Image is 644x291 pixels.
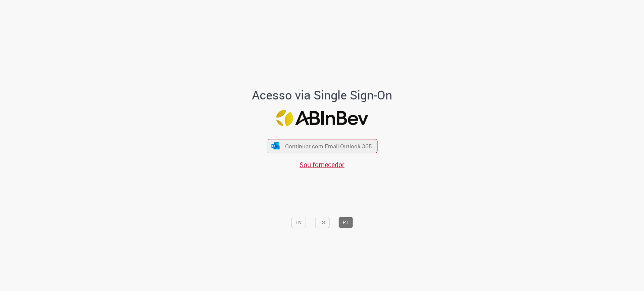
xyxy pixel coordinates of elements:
button: PT [338,217,353,228]
h1: Acesso via Single Sign-On [229,89,415,102]
a: Sou fornecedor [300,160,344,169]
span: Continuar com Email Outlook 365 [285,142,372,150]
button: EN [291,217,306,228]
button: ícone Azure/Microsoft 360 Continuar com Email Outlook 365 [267,139,377,153]
img: ícone Azure/Microsoft 360 [271,142,280,149]
img: Logo ABInBev [276,110,368,126]
button: ES [315,217,329,228]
